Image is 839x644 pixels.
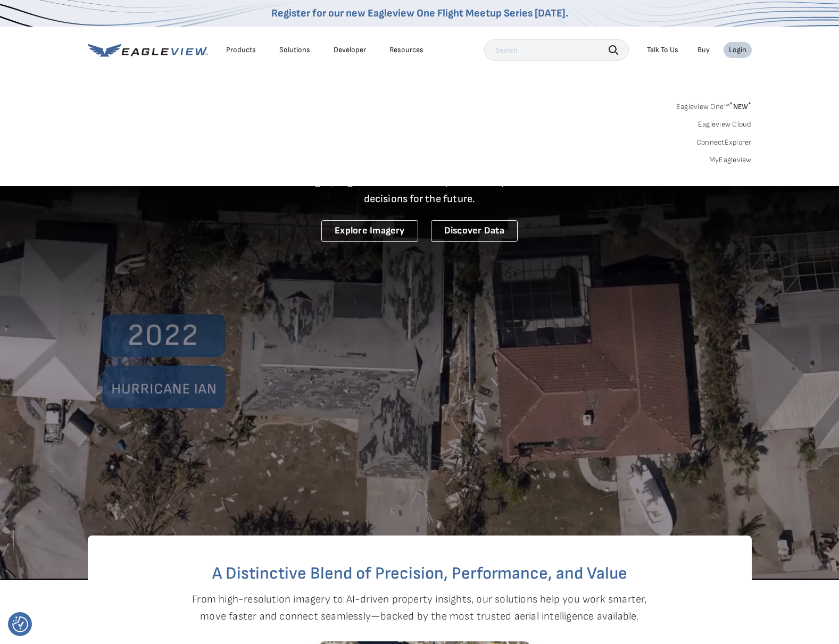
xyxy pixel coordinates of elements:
[389,45,423,55] div: Resources
[696,138,752,147] a: ConnectExplorer
[676,99,752,111] a: Eagleview One™*NEW*
[729,102,751,111] span: NEW
[130,565,709,582] h2: A Distinctive Blend of Precision, Performance, and Value
[709,155,752,165] a: MyEagleview
[271,7,568,20] a: Register for our new Eagleview One Flight Meetup Series [DATE].
[12,616,28,632] img: Revisit consent button
[484,39,629,61] input: Search
[647,45,678,55] div: Talk To Us
[279,45,310,55] div: Solutions
[729,45,746,55] div: Login
[697,45,710,55] a: Buy
[12,616,28,632] button: Consent Preferences
[226,45,256,55] div: Products
[192,591,647,625] p: From high-resolution imagery to AI-driven property insights, our solutions help you work smarter,...
[321,220,418,242] a: Explore Imagery
[698,120,752,129] a: Eagleview Cloud
[431,220,518,242] a: Discover Data
[334,45,366,55] a: Developer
